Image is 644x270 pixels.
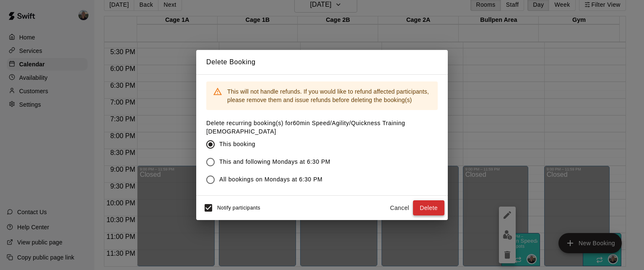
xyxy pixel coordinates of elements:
button: Cancel [386,200,413,216]
span: Notify participants [217,205,260,211]
span: All bookings on Mondays at 6:30 PM [219,175,322,184]
div: This will not handle refunds. If you would like to refund affected participants, please remove th... [227,84,431,107]
h2: Delete Booking [196,50,448,74]
span: This booking [219,140,255,149]
button: Delete [413,200,444,216]
label: Delete recurring booking(s) for 60min Speed/Agility/Quickness Training [DEMOGRAPHIC_DATA] [206,119,438,136]
span: This and following Mondays at 6:30 PM [219,157,330,166]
